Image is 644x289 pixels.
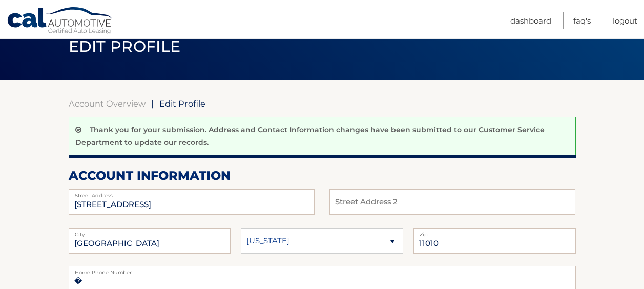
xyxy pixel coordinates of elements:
a: Logout [613,12,637,29]
a: Account Overview [69,98,146,109]
p: Thank you for your submission. Address and Contact Information changes have been submitted to our... [75,125,545,147]
label: Zip [413,228,576,236]
span: | [151,98,154,109]
a: Dashboard [510,12,551,29]
label: Street Address [69,189,315,197]
input: Street Address 2 [329,189,575,215]
a: FAQ's [573,12,591,29]
a: Cal Automotive [7,7,114,36]
input: City [69,228,231,254]
label: City [69,228,231,236]
label: Home Phone Number [69,266,576,274]
span: Edit Profile [159,98,205,109]
input: Street Address 2 [69,189,315,215]
h2: account information [69,168,576,183]
span: Edit Profile [69,37,181,56]
input: Zip [413,228,576,254]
